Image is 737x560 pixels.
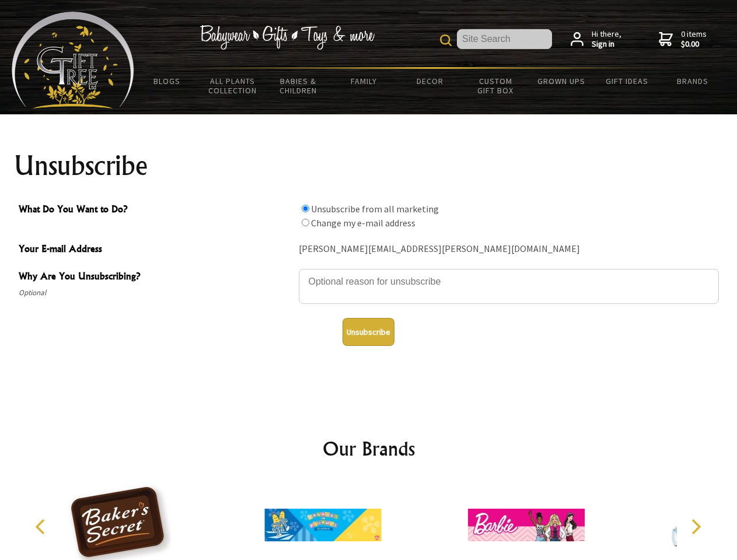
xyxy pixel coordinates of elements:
a: Gift Ideas [594,69,660,93]
a: Hi there,Sign in [571,29,621,50]
input: What Do You Want to Do? [302,219,309,226]
a: Babies & Children [266,69,331,103]
a: All Plants Collection [200,69,266,103]
label: Change my e-mail address [311,217,415,229]
a: Grown Ups [528,69,594,93]
input: What Do You Want to Do? [302,205,309,212]
span: 0 items [681,29,707,50]
strong: $0.00 [681,39,707,50]
strong: Sign in [592,39,621,50]
a: Family [331,69,397,93]
button: Unsubscribe [343,318,394,346]
button: Next [683,514,708,540]
a: BLOGS [134,69,200,93]
a: Decor [397,69,463,93]
span: Why Are You Unsubscribing? [19,269,293,286]
h2: Our Brands [23,435,714,463]
span: Optional [19,286,293,300]
div: [PERSON_NAME][EMAIL_ADDRESS][PERSON_NAME][DOMAIN_NAME] [299,240,719,258]
img: Babyware - Gifts - Toys and more... [12,12,134,108]
a: Custom Gift Box [463,69,529,103]
img: product search [440,34,452,46]
a: 0 items$0.00 [659,29,707,50]
img: Babywear - Gifts - Toys & more [200,25,375,50]
span: Your E-mail Address [19,242,293,258]
h1: Unsubscribe [14,152,724,180]
button: Previous [29,514,55,540]
a: Brands [660,69,726,93]
span: Hi there, [592,29,621,50]
input: Site Search [457,29,552,49]
span: What Do You Want to Do? [19,202,293,219]
textarea: Why Are You Unsubscribing? [299,269,719,304]
label: Unsubscribe from all marketing [311,203,439,215]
